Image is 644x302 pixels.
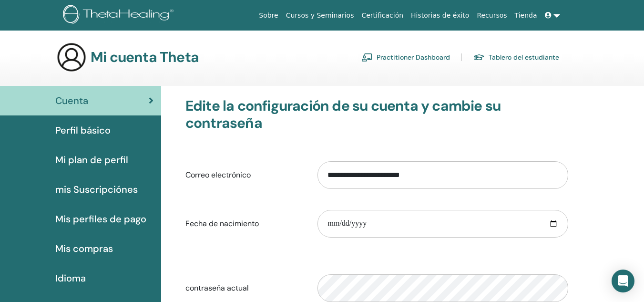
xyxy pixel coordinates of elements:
span: Mis compras [55,241,113,256]
h3: Mi cuenta Theta [91,49,199,66]
span: Mi plan de perfil [55,153,128,167]
a: Cursos y Seminarios [282,7,358,24]
span: Mis perfiles de pago [55,212,146,226]
a: Practitioner Dashboard [361,50,450,65]
div: Open Intercom Messenger [612,270,634,292]
label: Correo electrónico [178,166,311,184]
a: Recursos [473,7,511,24]
a: Sobre [255,7,282,24]
h3: Edite la configuración de su cuenta y cambie su contraseña [185,97,568,132]
img: graduation-cap.svg [473,53,485,62]
span: mis Suscripciónes [55,182,138,197]
a: Tablero del estudiante [473,50,559,65]
label: Fecha de nacimiento [178,215,311,233]
span: Idioma [55,271,86,285]
img: logo.png [63,5,177,26]
a: Tienda [511,7,541,24]
label: contraseña actual [178,279,311,297]
a: Historias de éxito [407,7,473,24]
span: Perfil básico [55,123,111,137]
img: chalkboard-teacher.svg [361,53,373,62]
span: Cuenta [55,94,88,108]
img: generic-user-icon.jpg [56,42,87,73]
a: Certificación [358,7,407,24]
